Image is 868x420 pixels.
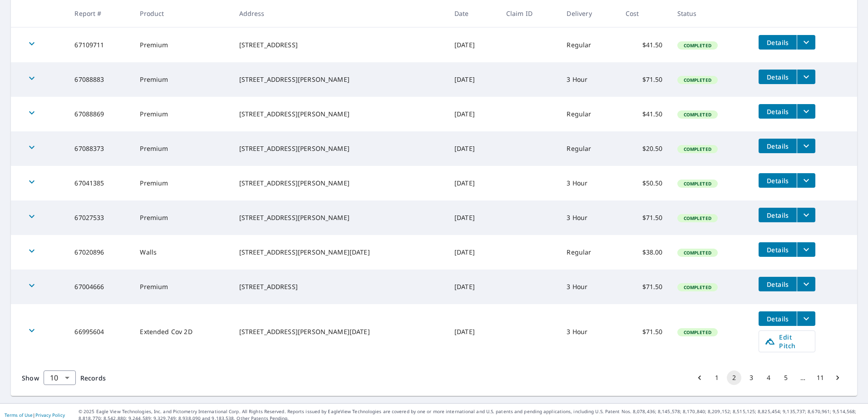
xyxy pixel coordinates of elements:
[678,215,717,221] span: Completed
[678,77,717,83] span: Completed
[447,270,499,304] td: [DATE]
[44,370,76,385] div: Show 10 records
[796,373,810,382] div: …
[5,412,65,418] p: |
[692,370,707,385] button: Go to previous page
[133,235,232,270] td: Walls
[678,180,717,187] span: Completed
[759,104,797,119] button: detailsBtn-67088869
[239,327,440,336] div: [STREET_ADDRESS][PERSON_NAME][DATE]
[618,304,670,360] td: $71.50
[797,104,815,119] button: filesDropdownBtn-67088869
[618,235,670,270] td: $38.00
[759,208,797,222] button: detailsBtn-67027533
[133,304,232,360] td: Extended Cov 2D
[797,173,815,188] button: filesDropdownBtn-67041385
[133,270,232,304] td: Premium
[239,144,440,153] div: [STREET_ADDRESS][PERSON_NAME]
[759,330,815,352] a: Edit Pitch
[797,208,815,222] button: filesDropdownBtn-67027533
[559,200,618,235] td: 3 Hour
[133,200,232,235] td: Premium
[133,166,232,200] td: Premium
[764,38,791,47] span: Details
[618,131,670,166] td: $20.50
[618,28,670,62] td: $41.50
[67,235,133,270] td: 67020896
[759,277,797,291] button: detailsBtn-67004666
[559,304,618,360] td: 3 Hour
[44,365,76,390] div: 10
[678,329,717,335] span: Completed
[133,131,232,166] td: Premium
[797,35,815,50] button: filesDropdownBtn-67109711
[830,370,845,385] button: Go to next page
[35,412,65,418] a: Privacy Policy
[559,166,618,200] td: 3 Hour
[759,311,797,326] button: detailsBtn-66995604
[447,28,499,62] td: [DATE]
[813,370,828,385] button: Go to page 11
[764,211,791,220] span: Details
[133,28,232,62] td: Premium
[678,146,717,152] span: Completed
[447,304,499,360] td: [DATE]
[447,62,499,97] td: [DATE]
[559,235,618,270] td: Regular
[239,179,440,188] div: [STREET_ADDRESS][PERSON_NAME]
[67,62,133,97] td: 67088883
[239,282,440,291] div: [STREET_ADDRESS]
[618,97,670,131] td: $41.50
[761,370,776,385] button: Go to page 4
[67,28,133,62] td: 67109711
[618,166,670,200] td: $50.50
[797,70,815,84] button: filesDropdownBtn-67088883
[67,131,133,166] td: 67088373
[764,245,791,254] span: Details
[764,73,791,81] span: Details
[239,110,440,119] div: [STREET_ADDRESS][PERSON_NAME]
[797,277,815,291] button: filesDropdownBtn-67004666
[447,200,499,235] td: [DATE]
[727,370,741,385] button: page 2
[764,333,809,350] span: Edit Pitch
[764,280,791,289] span: Details
[447,166,499,200] td: [DATE]
[618,62,670,97] td: $71.50
[759,70,797,84] button: detailsBtn-67088883
[559,270,618,304] td: 3 Hour
[239,40,440,50] div: [STREET_ADDRESS]
[710,370,724,385] button: Go to page 1
[447,97,499,131] td: [DATE]
[5,412,33,418] a: Terms of Use
[764,142,791,150] span: Details
[691,370,846,385] nav: pagination navigation
[239,213,440,222] div: [STREET_ADDRESS][PERSON_NAME]
[797,242,815,257] button: filesDropdownBtn-67020896
[618,270,670,304] td: $71.50
[67,304,133,360] td: 66995604
[678,250,717,256] span: Completed
[133,62,232,97] td: Premium
[559,131,618,166] td: Regular
[559,97,618,131] td: Regular
[764,176,791,185] span: Details
[559,28,618,62] td: Regular
[797,311,815,326] button: filesDropdownBtn-66995604
[618,200,670,235] td: $71.50
[764,315,791,323] span: Details
[759,35,797,50] button: detailsBtn-67109711
[744,370,759,385] button: Go to page 3
[678,111,717,118] span: Completed
[764,107,791,116] span: Details
[759,139,797,153] button: detailsBtn-67088373
[559,62,618,97] td: 3 Hour
[239,75,440,84] div: [STREET_ADDRESS][PERSON_NAME]
[447,235,499,270] td: [DATE]
[80,374,106,382] span: Records
[678,284,717,290] span: Completed
[67,270,133,304] td: 67004666
[759,242,797,257] button: detailsBtn-67020896
[447,131,499,166] td: [DATE]
[678,42,717,49] span: Completed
